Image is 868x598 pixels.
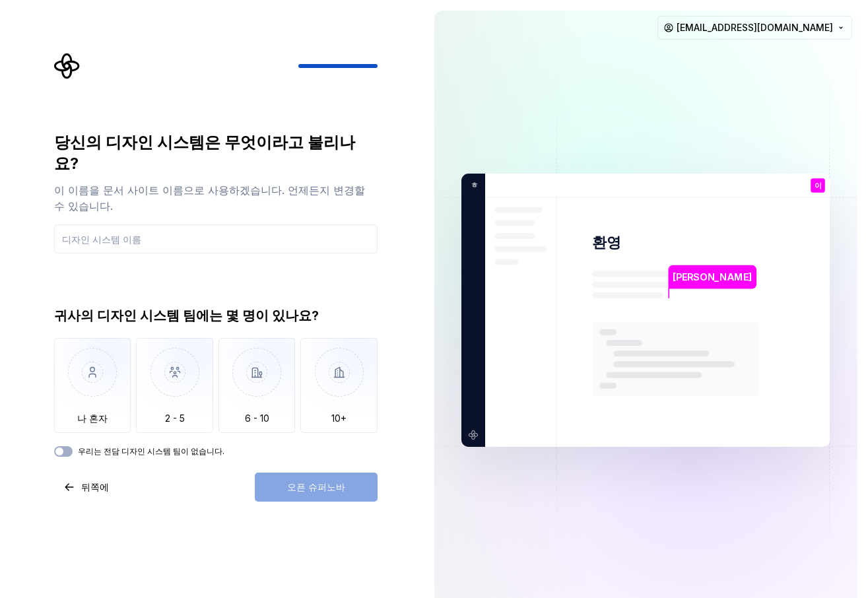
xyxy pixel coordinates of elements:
[811,201,825,210] font: 개인
[684,399,700,409] font: 도마
[54,308,319,323] font: 귀사의 디자인 시스템 팀에는 몇 명이 있나요?
[677,22,833,33] font: [EMAIL_ADDRESS][DOMAIN_NAME]
[54,133,355,173] font: 당신의 디자인 시스템은 무엇이라고 불리나요?
[81,481,109,492] font: 뒤쪽에
[54,473,120,502] button: 뒤쪽에
[815,181,822,190] font: 이
[471,180,479,189] font: ㅎ
[54,224,378,253] input: 디자인 시스템 이름
[54,53,81,79] svg: 슈퍼노바 로고
[815,191,822,201] font: 너
[54,183,365,213] font: 이 이름을 문서 사이트 이름으로 사용하겠습니다. 언제든지 변경할 수 있습니다.
[592,234,620,251] font: 환영
[657,16,852,40] button: [EMAIL_ADDRESS][DOMAIN_NAME]
[78,446,224,456] font: 우리는 전담 디자인 시스템 팀이 없습니다.
[673,271,752,283] font: [PERSON_NAME]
